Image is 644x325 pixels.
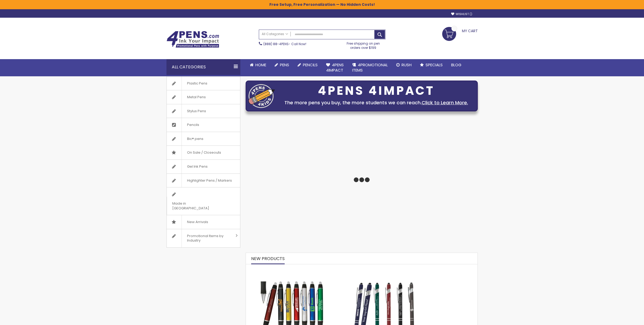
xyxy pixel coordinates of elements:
a: Pencils [167,118,240,132]
a: (888) 88-4PENS [263,42,289,46]
span: Plastic Pens [182,77,213,90]
a: Promotional Items by Industry [167,229,240,247]
span: Specials [426,62,443,68]
span: 4Pens 4impact [326,62,344,73]
a: All Categories [259,30,291,39]
span: Gel Ink Pens [182,160,213,173]
a: The Barton Custom Pens Special Offer [246,267,338,271]
a: Custom Soft Touch Metal Pen - Stylus Top [344,267,425,271]
div: 4PENS 4IMPACT [278,85,475,96]
img: four_pen_logo.png [249,84,275,108]
span: All Categories [262,32,288,36]
a: Made in [GEOGRAPHIC_DATA] [167,187,240,215]
img: 4Pens Custom Pens and Promotional Products [166,31,219,48]
a: Bic® pens [167,132,240,146]
span: Rush [402,62,412,68]
a: New Arrivals [167,215,240,229]
a: Pencils [293,59,322,71]
a: Gel Ink Pens [167,160,240,173]
span: Metal Pens [182,90,211,104]
a: Stylus Pens [167,104,240,118]
a: Highlighter Pens / Markers [167,174,240,187]
div: Free shipping on pen orders over $199 [341,39,385,50]
span: Blog [451,62,461,68]
span: New Products [251,256,285,262]
a: Plastic Pens [167,77,240,90]
a: Specials [416,59,447,71]
a: Blog [447,59,466,71]
a: 4Pens4impact [322,59,348,76]
a: Click to Learn More. [422,99,468,106]
div: All Categories [166,59,240,75]
a: Wishlist [451,12,472,16]
a: 4PROMOTIONALITEMS [348,59,392,76]
span: - Call Now! [263,42,306,46]
span: Made in [GEOGRAPHIC_DATA] [167,197,227,215]
a: Pens [270,59,293,71]
span: Pens [280,62,289,68]
span: Promotional Items by Industry [182,229,234,247]
span: Pencils [182,118,204,132]
span: Home [255,62,266,68]
span: 4PROMOTIONAL ITEMS [352,62,388,73]
div: The more pens you buy, the more students we can reach. [278,99,475,106]
span: Highlighter Pens / Markers [182,174,237,187]
span: Bic® pens [182,132,209,146]
span: Stylus Pens [182,104,211,118]
span: New Arrivals [182,215,213,229]
span: On Sale / Closeouts [182,146,226,159]
a: Metal Pens [167,90,240,104]
a: Home [246,59,270,71]
span: Pencils [303,62,318,68]
a: On Sale / Closeouts [167,146,240,159]
a: Rush [392,59,416,71]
